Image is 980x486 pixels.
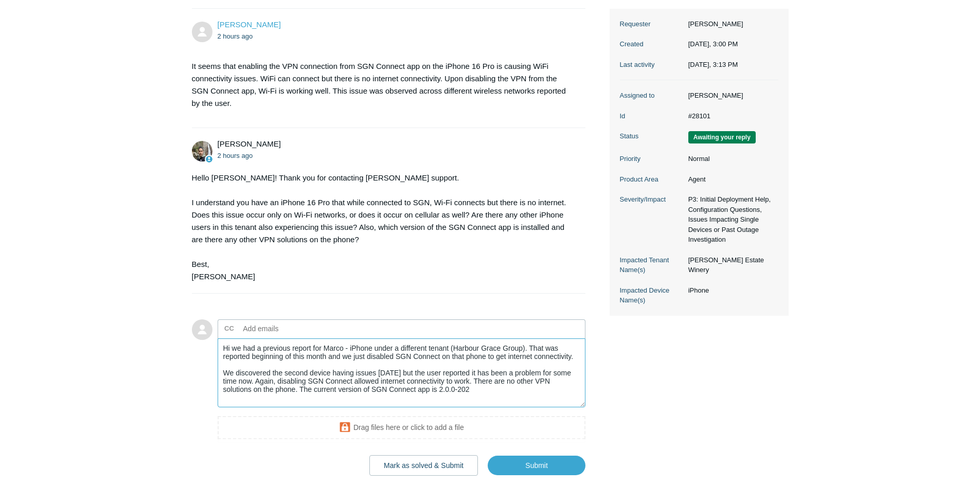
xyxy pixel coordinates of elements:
[683,194,778,245] dd: P3: Initial Deployment Help, Configuration Questions, Issues Impacting Single Devices or Past Out...
[683,111,778,121] dd: #28101
[620,131,683,141] dt: Status
[620,174,683,185] dt: Product Area
[620,154,683,164] dt: Priority
[218,32,253,40] time: 09/12/2025, 15:00
[239,321,350,336] input: Add emails
[688,40,738,48] time: 09/12/2025, 15:00
[683,91,778,101] dd: [PERSON_NAME]
[620,111,683,121] dt: Id
[218,152,253,159] time: 09/12/2025, 15:13
[488,456,585,475] input: Submit
[192,172,576,283] div: Hello [PERSON_NAME]! Thank you for contacting [PERSON_NAME] support. I understand you have an iPh...
[620,91,683,101] dt: Assigned to
[218,20,281,29] span: Marvi Castroverde
[224,321,234,336] label: CC
[218,139,281,148] span: Michael Tjader
[620,194,683,205] dt: Severity/Impact
[683,19,778,29] dd: [PERSON_NAME]
[218,20,281,29] a: [PERSON_NAME]
[620,19,683,29] dt: Requester
[688,131,756,143] span: We are waiting for you to respond
[369,455,478,476] button: Mark as solved & Submit
[683,285,778,296] dd: iPhone
[620,285,683,305] dt: Impacted Device Name(s)
[683,174,778,185] dd: Agent
[683,255,778,275] dd: [PERSON_NAME] Estate Winery
[192,60,576,110] p: It seems that enabling the VPN connection from SGN Connect app on the iPhone 16 Pro is causing Wi...
[218,338,586,408] textarea: Add your reply
[620,39,683,49] dt: Created
[620,255,683,275] dt: Impacted Tenant Name(s)
[683,154,778,164] dd: Normal
[688,61,738,68] time: 09/12/2025, 15:13
[620,60,683,70] dt: Last activity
